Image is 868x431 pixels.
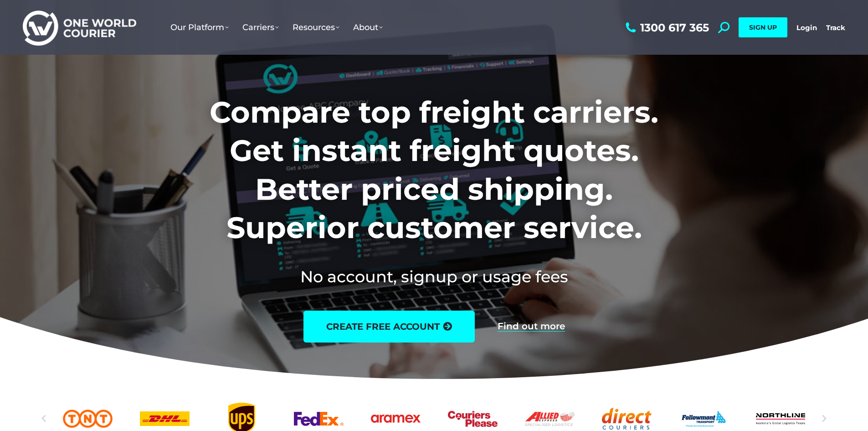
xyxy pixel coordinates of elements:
a: SIGN UP [739,17,787,37]
img: One World Courier [23,9,136,46]
a: About [346,13,390,42]
a: Track [826,23,845,32]
span: SIGN UP [749,23,777,31]
a: 1300 617 365 [623,22,709,33]
span: Our Platform [170,22,229,32]
a: Our Platform [164,13,236,42]
h2: No account, signup or usage fees [149,265,719,288]
span: Carriers [242,22,279,32]
h1: Compare top freight carriers. Get instant freight quotes. Better priced shipping. Superior custom... [149,93,719,247]
a: Find out more [498,322,565,332]
span: Resources [293,22,339,32]
a: create free account [303,311,475,343]
a: Login [796,23,817,32]
a: Carriers [236,13,286,42]
span: About [353,22,383,32]
a: Resources [286,13,346,42]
